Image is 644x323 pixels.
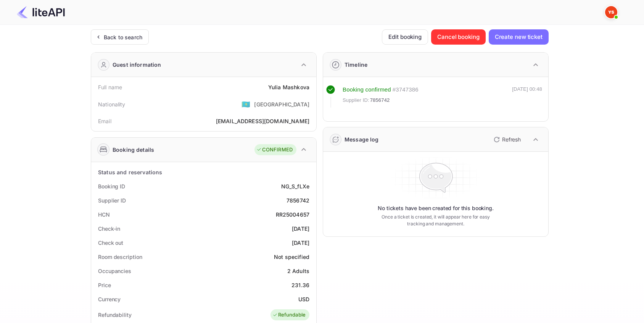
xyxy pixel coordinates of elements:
div: Supplier ID [98,196,126,204]
div: [EMAIL_ADDRESS][DOMAIN_NAME] [216,117,309,125]
div: Back to search [104,33,142,41]
div: Refundability [98,311,132,319]
div: # 3747386 [393,85,419,94]
img: LiteAPI Logo [17,6,65,18]
div: Occupancies [98,267,131,275]
div: Check out [98,239,123,247]
button: Edit booking [382,29,428,45]
div: HCN [98,211,110,219]
div: USD [298,295,309,303]
p: Once a ticket is created, it will appear here for easy tracking and management. [375,214,496,227]
div: Timeline [345,61,367,69]
img: Yandex Support [605,6,617,18]
div: Email [98,117,111,125]
div: Nationality [98,100,126,108]
div: [DATE] [292,239,309,247]
div: [GEOGRAPHIC_DATA] [254,100,309,108]
div: Status and reservations [98,168,162,176]
div: Booking details [113,146,154,154]
div: Guest information [113,61,161,69]
div: Full name [98,83,122,91]
div: CONFIRMED [256,146,293,154]
div: Booking ID [98,182,125,190]
div: [DATE] [292,225,309,233]
div: Room description [98,253,142,261]
button: Create new ticket [489,29,549,45]
div: Check-in [98,225,120,233]
div: Booking confirmed [343,85,391,94]
span: Supplier ID: [343,96,369,104]
button: Refresh [489,133,524,146]
div: Yulia Mashkova [268,83,309,91]
button: Cancel booking [431,29,486,45]
div: [DATE] 00:48 [512,85,542,108]
p: No tickets have been created for this booking. [378,204,494,212]
div: Price [98,281,111,289]
div: 231.36 [291,281,309,289]
div: RR25004657 [276,211,310,219]
div: Currency [98,295,121,303]
div: Message log [345,135,379,143]
div: NG_S_fLXe [281,182,309,190]
p: Refresh [502,135,521,143]
div: Not specified [274,253,309,261]
div: Refundable [272,311,306,319]
div: 2 Adults [287,267,309,275]
span: 7856742 [370,96,390,104]
span: United States [241,97,250,111]
div: 7856742 [287,196,309,204]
